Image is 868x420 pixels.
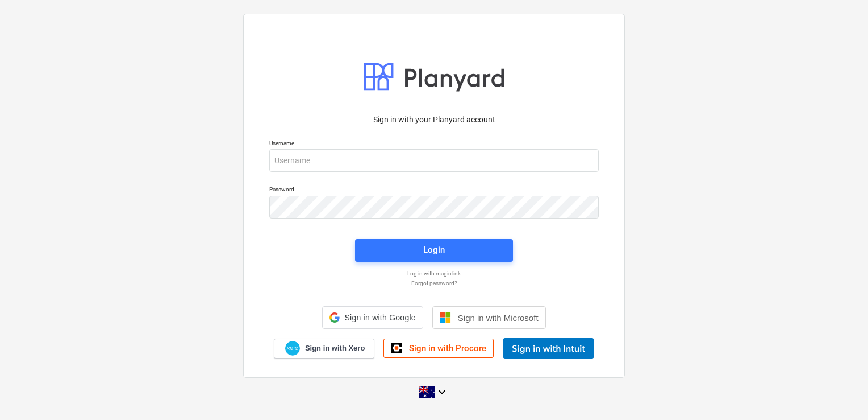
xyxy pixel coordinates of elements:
a: Sign in with Xero [274,339,375,359]
button: Login [355,239,513,262]
p: Sign in with your Planyard account [269,114,599,126]
div: Login [423,242,445,257]
span: Sign in with Xero [305,343,365,353]
a: Log in with magic link [264,270,604,277]
p: Password [269,186,599,195]
i: keyboard_arrow_down [435,385,449,399]
span: Sign in with Microsoft [458,313,539,323]
img: Microsoft logo [440,312,451,323]
span: Sign in with Procore [409,343,486,353]
img: Xero logo [285,341,300,356]
a: Sign in with Procore [383,339,494,358]
input: Username [269,149,599,172]
span: Sign in with Google [344,313,415,322]
div: Sign in with Google [322,306,423,329]
p: Username [269,139,599,149]
a: Forgot password? [264,279,604,287]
